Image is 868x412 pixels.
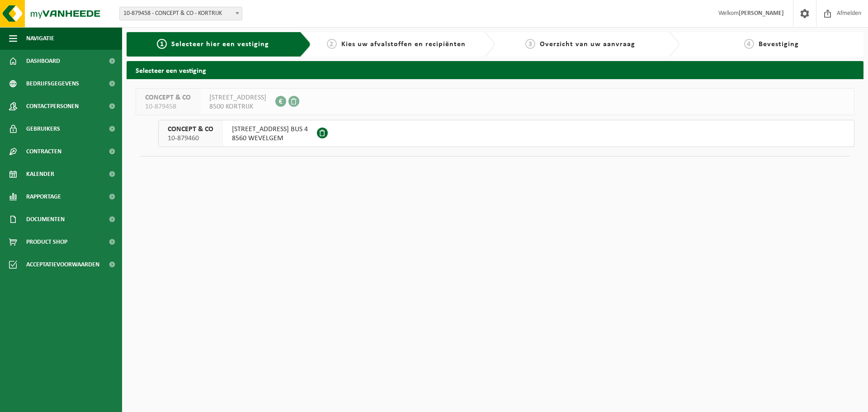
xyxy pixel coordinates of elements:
span: Navigatie [26,27,54,50]
span: Dashboard [26,50,60,72]
span: Product Shop [26,231,67,253]
span: Contracten [26,140,61,163]
span: 3 [525,39,535,49]
span: 10-879458 - CONCEPT & CO - KORTRIJK [119,7,242,20]
span: Bevestiging [759,41,799,48]
span: Kies uw afvalstoffen en recipiënten [341,41,466,48]
span: Rapportage [26,185,61,208]
span: 8500 KORTRIJK [209,102,266,111]
span: CONCEPT & CO [145,93,191,102]
span: Selecteer hier een vestiging [171,41,269,48]
span: 1 [157,39,167,49]
span: 8560 WEVELGEM [232,134,308,143]
span: Bedrijfsgegevens [26,72,79,95]
span: 10-879458 [145,102,191,111]
span: Gebruikers [26,118,60,140]
span: Documenten [26,208,65,231]
span: Kalender [26,163,54,185]
h2: Selecteer een vestiging [127,61,863,79]
span: Overzicht van uw aanvraag [540,41,635,48]
span: [STREET_ADDRESS] BUS 4 [232,125,308,134]
span: 10-879458 - CONCEPT & CO - KORTRIJK [120,7,242,20]
span: 2 [327,39,337,49]
span: 4 [744,39,754,49]
span: Contactpersonen [26,95,79,118]
span: CONCEPT & CO [168,125,213,134]
span: Acceptatievoorwaarden [26,253,99,276]
button: CONCEPT & CO 10-879460 [STREET_ADDRESS] BUS 48560 WEVELGEM [158,120,854,147]
strong: [PERSON_NAME] [739,10,784,17]
span: 10-879460 [168,134,213,143]
span: [STREET_ADDRESS] [209,93,266,102]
